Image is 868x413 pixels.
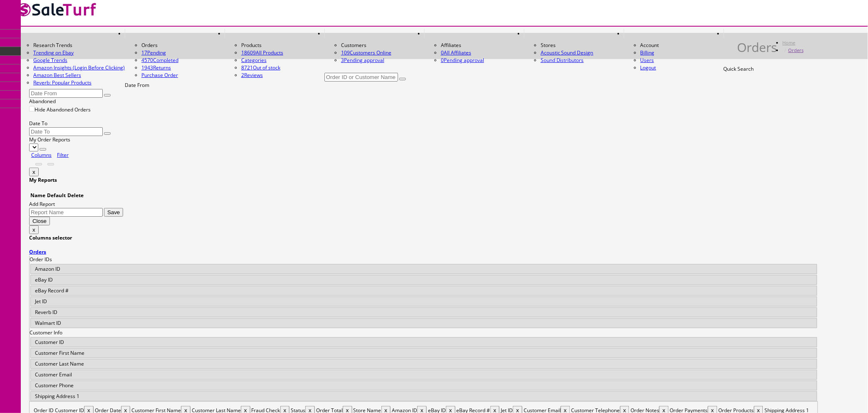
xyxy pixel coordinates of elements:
[30,297,817,307] div: Jet ID
[141,64,153,71] span: 1943
[29,208,103,217] input: Report Name
[541,49,594,56] a: Acoustic Sound Design
[29,89,103,98] input: Date From
[30,286,817,296] div: eBay Record #
[737,44,777,51] h1: Orders
[341,42,424,49] li: Customers
[29,106,35,111] input: Hide Abandoned Orders
[30,318,817,328] div: Walmart ID
[30,264,817,274] div: Amazon ID
[640,49,655,56] a: Billing
[241,64,280,71] a: 8721Out of stock
[30,307,817,317] div: Reverb ID
[241,72,263,79] a: 2Reviews
[141,64,171,71] a: 1943Returns
[341,49,350,56] span: 109
[30,391,817,401] div: Shipping Address 1
[29,98,56,105] label: Abandoned
[30,275,817,285] div: eBay ID
[341,57,384,64] a: 3Pending approval
[33,64,125,72] a: Amazon Insights (Login Before Clicking)
[67,191,84,200] td: Delete
[57,151,69,158] a: Filter
[541,42,624,49] li: Stores
[29,120,47,127] label: Date To
[241,57,267,64] a: Categories
[341,57,344,64] span: 3
[141,49,225,57] a: 17Pending
[640,64,656,71] a: Logout
[30,337,817,347] div: Customer ID
[241,42,324,49] li: Products
[29,136,70,143] label: My Order Reports
[441,49,444,56] span: 0
[441,57,484,64] a: 0Pending approval
[125,82,149,89] label: Date From
[30,370,817,380] div: Customer Email
[141,72,178,79] a: Purchase Order
[30,329,818,336] div: Customer Info
[640,42,724,49] li: Account
[788,47,804,53] a: Orders
[33,79,125,87] a: Reverb: Popular Products
[33,57,125,64] a: Google Trends
[33,72,125,79] a: Amazon Best Sellers
[141,57,153,64] span: 4570
[141,57,178,64] a: 4570Completed
[29,217,50,225] button: Close
[29,168,39,176] button: x
[241,49,283,56] a: 18609All Products
[783,40,796,46] a: Home
[640,57,654,64] a: Users
[341,49,391,56] a: 109Customers Online
[29,176,860,184] h4: My Reports
[324,73,398,82] input: Order ID or Customer Name
[241,49,256,56] span: 18609
[33,49,125,57] a: Trending on Ebay
[241,72,244,79] span: 2
[724,29,737,38] a: HELP
[30,381,817,391] div: Customer Phone
[29,248,46,255] strong: Orders
[33,42,125,49] li: Research Trends
[141,42,225,49] li: Orders
[47,191,66,200] td: Default
[241,64,253,71] span: 8721
[31,151,52,158] a: Columns
[30,256,818,263] div: Order IDs
[29,200,55,208] label: Add Report
[29,234,818,242] h4: Columns selector
[30,359,817,369] div: Customer Last Name
[29,127,103,136] input: Date To
[441,57,444,64] span: 0
[141,49,147,56] span: 17
[29,106,91,113] label: Hide Abandoned Orders
[29,225,39,234] button: x
[30,348,817,358] div: Customer First Name
[541,57,584,64] a: Sound Distributors
[441,42,524,49] li: Affiliates
[441,49,471,56] a: 0All Affiliates
[30,191,46,200] td: Name
[104,208,123,217] button: Save
[724,65,754,72] label: Quick Search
